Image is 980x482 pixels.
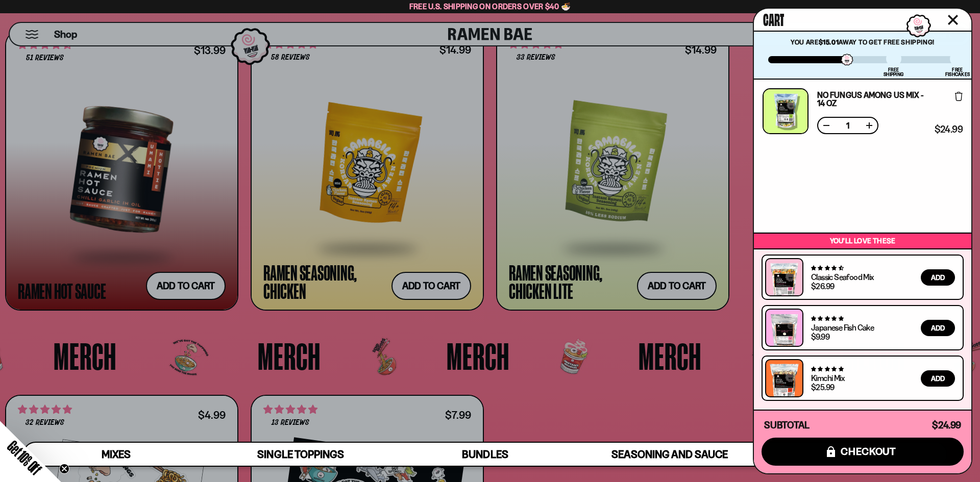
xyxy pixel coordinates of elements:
[819,38,839,46] strong: $15.01
[840,121,856,130] span: 1
[409,2,571,11] span: Free U.S. Shipping on Orders over $40 🍜
[811,322,874,333] a: Japanese Fish Cake
[462,448,508,461] span: Bundles
[817,91,931,107] a: No Fungus Among Us Mix - 14 OZ
[393,443,577,466] a: Bundles
[931,324,945,332] span: Add
[24,443,208,466] a: Mixes
[811,265,843,271] span: 4.68 stars
[208,443,393,466] a: Single Toppings
[931,375,945,382] span: Add
[841,446,896,457] span: checkout
[811,366,843,372] span: 4.76 stars
[945,67,970,77] div: Free Fishcakes
[257,448,344,461] span: Single Toppings
[611,448,727,461] span: Seasoning and Sauce
[945,12,961,28] button: Close cart
[884,67,903,77] div: Free Shipping
[921,320,955,336] button: Add
[762,438,964,466] button: checkout
[768,38,957,46] p: You are away to get Free Shipping!
[756,236,969,246] p: You’ll love these
[811,333,829,341] div: $9.99
[5,438,44,477] span: Get 10% Off
[811,282,834,290] div: $26.99
[811,373,844,383] a: Kimchi Mix
[921,370,955,387] button: Add
[59,464,69,474] button: Close teaser
[931,274,945,281] span: Add
[932,419,961,431] span: $24.99
[577,443,762,466] a: Seasoning and Sauce
[921,269,955,286] button: Add
[764,420,810,430] h4: Subtotal
[811,272,874,282] a: Classic Seafood Mix
[935,125,963,134] span: $24.99
[102,448,131,461] span: Mixes
[763,8,784,29] span: Cart
[811,315,843,322] span: 4.76 stars
[811,383,834,391] div: $25.99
